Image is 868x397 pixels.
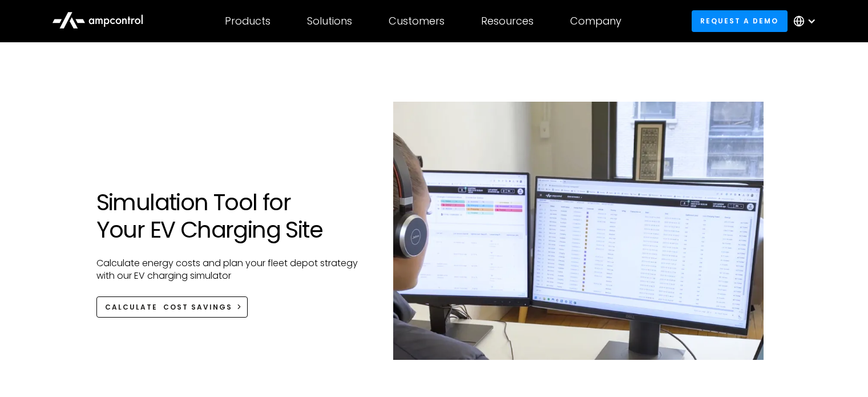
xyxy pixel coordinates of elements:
a: Calculate Cost Savings [96,296,248,318]
div: Products [225,15,271,27]
div: Calculate Cost Savings [105,302,232,312]
div: Resources [481,15,534,27]
a: Request a demo [692,10,788,31]
h1: Simulation Tool for Your EV Charging Site [96,189,367,243]
div: Company [570,15,621,27]
div: Solutions [307,15,352,27]
div: Customers [389,15,445,27]
p: Calculate energy costs and plan your fleet depot strategy with our EV charging simulator [96,257,367,283]
img: Simulation tool to simulate your ev charging site using Ampcontrol [385,102,772,360]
